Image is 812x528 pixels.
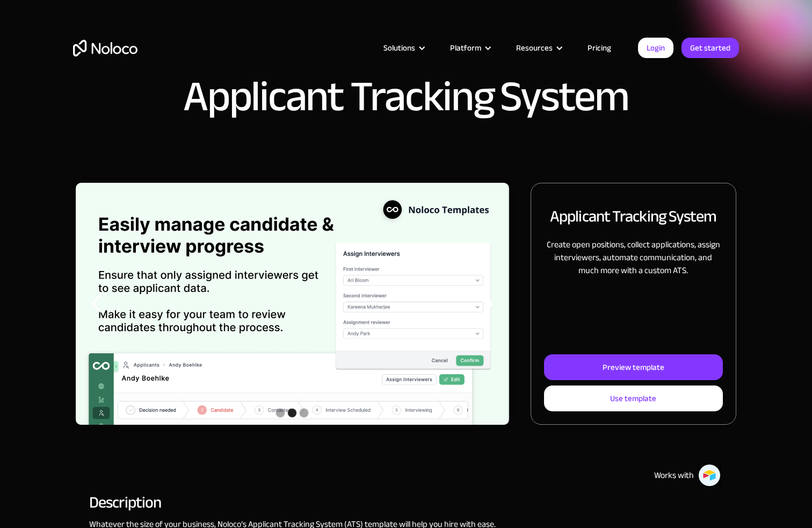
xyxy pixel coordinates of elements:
div: Solutions [370,41,437,55]
h2: Description [89,497,723,507]
a: Preview template [544,354,723,380]
div: Resources [503,41,574,55]
a: Login [638,38,673,58]
div: Show slide 3 of 3 [300,409,308,417]
div: Preview template [603,360,664,374]
div: Show slide 1 of 3 [276,409,285,417]
h2: Applicant Tracking System [550,205,717,227]
a: Use template [544,386,723,411]
img: Airtable [698,464,721,487]
div: next slide [466,183,509,425]
div: Platform [450,41,481,55]
a: Get started [682,38,739,58]
div: previous slide [76,183,119,425]
div: Works with [654,469,694,482]
div: carousel [76,183,509,425]
div: Platform [437,41,503,55]
div: Solutions [383,41,415,55]
a: Pricing [574,41,625,55]
h1: Applicant Tracking System [183,75,629,118]
a: home [73,40,137,56]
p: Create open positions, collect applications, assign interviewers, automate communication, and muc... [544,238,723,277]
div: 2 of 3 [76,183,509,425]
div: Show slide 2 of 3 [288,409,296,417]
div: Use template [610,391,656,405]
div: Resources [516,41,553,55]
